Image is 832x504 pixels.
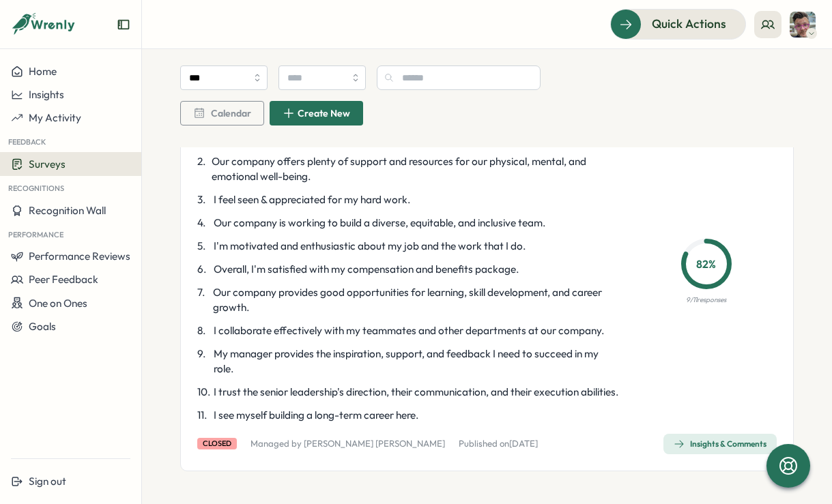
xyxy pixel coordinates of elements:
span: I feel seen & appreciated for my hard work. [214,192,410,207]
button: Quick Actions [610,9,746,39]
span: Peer Feedback [29,273,98,286]
button: Create New [270,101,363,125]
span: 4 . [197,216,211,231]
span: I trust the senior leadership's direction, their communication, and their execution abilities. [214,385,618,400]
button: Expand sidebar [117,18,130,31]
span: Create New [298,108,350,118]
span: I see myself building a long-term career here. [214,408,418,423]
span: Goals [29,320,56,333]
span: Our company is working to build a diverse, equitable, and inclusive team. [214,216,545,231]
span: Overall, I'm satisfied with my compensation and benefits package. [214,262,519,277]
span: Home [29,65,57,78]
span: [DATE] [509,438,538,449]
span: 9 . [197,346,211,376]
span: 5 . [197,239,211,254]
p: Managed by [250,438,445,450]
span: Surveys [29,158,66,171]
p: 82 % [685,256,728,273]
span: Our company provides good opportunities for learning, skill development, and career growth. [213,285,620,315]
span: 8 . [197,323,211,338]
div: closed [197,438,237,449]
span: Recognition Wall [29,204,106,217]
button: Insights & Comments [663,434,777,454]
p: 9 / 11 responses [686,295,726,306]
span: Insights [29,88,64,101]
a: [PERSON_NAME] [PERSON_NAME] [304,438,445,449]
span: Sign out [29,475,66,488]
p: Published on [459,438,538,450]
span: 2 . [197,154,209,184]
span: Our company offers plenty of support and resources for our physical, mental, and emotional well-b... [212,154,620,184]
span: My manager provides the inspiration, support, and feedback I need to succeed in my role. [214,346,620,376]
button: Calendar [180,101,264,125]
span: One on Ones [29,297,87,310]
span: Calendar [211,108,251,118]
span: My Activity [29,111,81,124]
div: Insights & Comments [674,439,766,449]
span: I'm motivated and enthusiastic about my job and the work that I do. [214,239,526,254]
span: Performance Reviews [29,250,130,263]
span: Quick Actions [652,15,726,33]
span: 10 . [197,385,211,400]
span: 7 . [197,285,210,315]
span: 11 . [197,408,211,423]
img: Chris Forlano [790,12,816,38]
span: 6 . [197,262,211,277]
span: 3 . [197,192,211,207]
span: I collaborate effectively with my teammates and other departments at our company. [214,323,604,338]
